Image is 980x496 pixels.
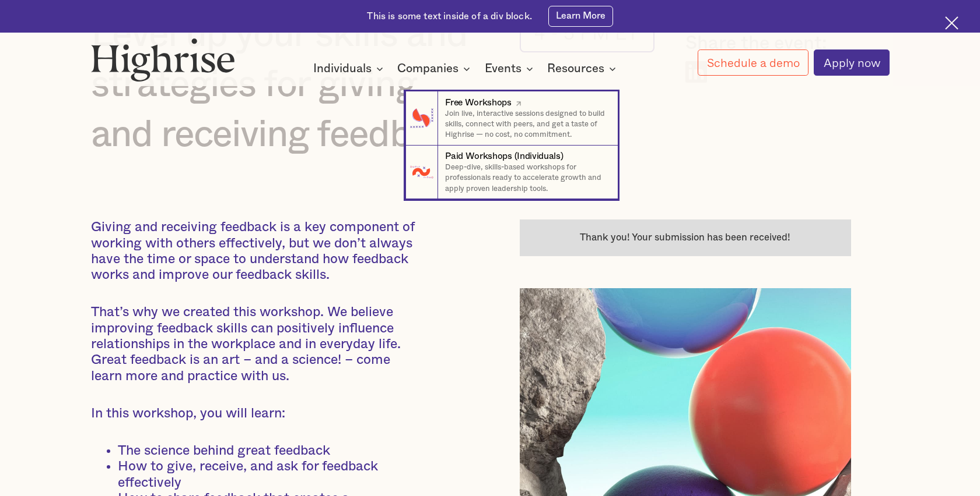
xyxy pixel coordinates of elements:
[118,459,423,491] li: How to give, receive, and ask for feedback effectively
[313,62,387,76] div: Individuals
[445,109,607,140] p: Join live, interactive sessions designed to build skills, connect with peers, and get a taste of ...
[405,146,618,200] a: Paid Workshops (Individuals)Deep-dive, skills-based workshops for professionals ready to accelera...
[445,96,512,109] div: Free Workshops
[445,150,563,162] div: Paid Workshops (Individuals)
[547,62,619,76] div: Resources
[118,443,423,459] li: The science behind great feedback
[814,49,889,76] a: Apply now
[405,91,618,146] a: Free WorkshopsJoin live, interactive sessions designed to build skills, connect with peers, and g...
[91,38,235,82] img: Highrise logo
[547,62,604,76] div: Resources
[548,6,613,27] a: Learn More
[531,231,839,244] div: Thank you! Your submission has been received!
[397,62,474,76] div: Companies
[445,162,607,194] p: Deep-dive, skills-based workshops for professionals ready to accelerate growth and apply proven l...
[945,16,958,30] img: Cross icon
[91,304,423,384] p: That’s why we created this workshop. We believe improving feedback skills can positively influenc...
[698,49,808,76] a: Schedule a demo
[313,62,372,76] div: Individuals
[520,219,851,256] div: current-single-event-subscribe-form success
[485,62,521,76] div: Events
[367,10,531,23] div: This is some text inside of a div block.
[91,406,423,421] p: In this workshop, you will learn:
[91,219,423,283] p: Giving and receiving feedback is a key component of working with others effectively, but we don’t...
[485,62,537,76] div: Events
[397,62,459,76] div: Companies
[140,70,840,199] nav: Events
